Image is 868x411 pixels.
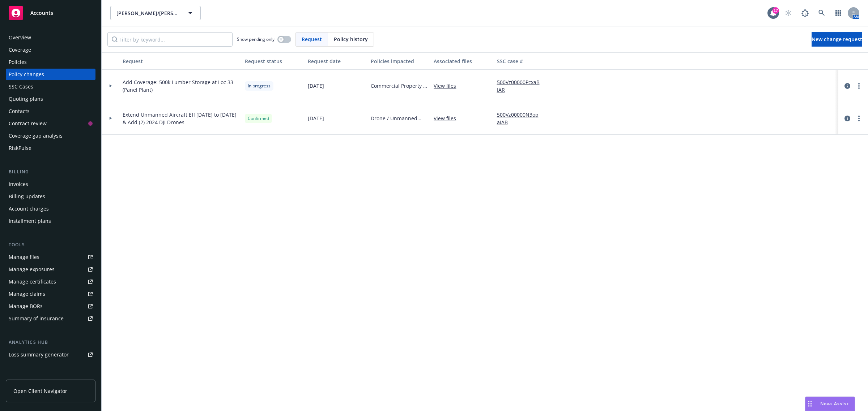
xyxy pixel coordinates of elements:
div: Manage claims [9,288,45,300]
span: [DATE] [308,82,324,90]
span: Drone / Unmanned Aerial Vehicles / Unmanned Aircraft Systems Liability - BOR Cleared [DATE] [371,114,428,122]
span: Nova Assist [820,401,849,407]
div: Loss summary generator [9,349,69,360]
a: RiskPulse [6,142,95,154]
a: 500Vz00000N3opaIAB [497,111,547,126]
a: Start snowing [781,6,796,20]
span: Confirmed [248,115,269,122]
span: Show pending only [237,36,275,42]
button: Request status [242,52,305,70]
div: Account charges [9,203,49,215]
a: more [855,82,863,90]
a: Search [814,6,829,20]
a: Invoices [6,178,95,190]
button: Request [120,52,242,70]
div: Request [123,57,239,65]
a: 500Vz00000PcxaBIAR [497,78,547,94]
button: Request date [305,52,368,70]
a: SSC Cases [6,81,95,92]
a: Switch app [831,6,846,20]
a: Manage claims [6,288,95,300]
div: Policies impacted [371,57,428,65]
div: SSC case # [497,57,547,65]
a: Accounts [6,3,95,23]
a: New change request [812,32,862,47]
a: View files [434,82,462,90]
div: Drag to move [805,397,814,411]
a: Summary of insurance [6,313,95,324]
div: Quoting plans [9,93,43,105]
span: New change request [812,36,862,43]
span: Add Coverage: 500k Lumber Storage at Loc 33 (Panel Plant) [123,78,239,94]
div: Coverage gap analysis [9,130,63,142]
span: [PERSON_NAME]/[PERSON_NAME] Construction, Inc. [116,9,179,17]
a: Policy changes [6,69,95,80]
a: Contacts [6,105,95,117]
div: Billing updates [9,191,45,202]
a: Manage exposures [6,264,95,275]
div: Summary of insurance [9,313,64,324]
a: Loss summary generator [6,349,95,360]
a: Manage BORs [6,300,95,312]
a: Billing updates [6,191,95,202]
a: more [855,114,863,123]
div: Contract review [9,118,47,129]
div: Toggle Row Expanded [102,102,120,135]
div: Tools [6,241,95,248]
span: Open Client Navigator [13,387,67,395]
span: Commercial Property - BOR Cleared Eff [DATE] [371,82,428,90]
a: Coverage gap analysis [6,130,95,142]
a: Report a Bug [798,6,812,20]
div: Invoices [9,178,28,190]
div: Manage certificates [9,276,56,287]
span: [DATE] [308,114,324,122]
span: Request [302,35,322,43]
div: RiskPulse [9,142,31,154]
div: Toggle Row Expanded [102,70,120,102]
div: Manage BORs [9,300,43,312]
div: Installment plans [9,215,51,227]
div: Manage exposures [9,264,55,275]
div: Manage files [9,251,39,263]
div: Policies [9,56,27,68]
div: Associated files [434,57,491,65]
span: In progress [248,83,271,89]
div: Policy changes [9,69,44,80]
button: Associated files [431,52,494,70]
a: Quoting plans [6,93,95,105]
a: View files [434,114,462,122]
a: Overview [6,32,95,43]
a: Account charges [6,203,95,215]
span: Policy history [334,35,368,43]
div: Contacts [9,105,30,117]
a: circleInformation [843,82,852,90]
a: circleInformation [843,114,852,123]
div: Analytics hub [6,339,95,346]
a: Manage files [6,251,95,263]
button: Policies impacted [368,52,431,70]
div: Request date [308,57,365,65]
div: Overview [9,32,31,43]
a: Contract review [6,118,95,129]
span: Extend Unmanned Aircraft Eff [DATE] to [DATE] & Add (2) 2024 DJI Drones [123,111,239,126]
a: Installment plans [6,215,95,227]
a: Policies [6,56,95,68]
span: Accounts [30,10,53,16]
div: Coverage [9,44,31,56]
div: Billing [6,168,95,176]
button: Nova Assist [805,397,855,411]
div: SSC Cases [9,81,33,92]
a: Coverage [6,44,95,56]
div: Request status [245,57,302,65]
button: [PERSON_NAME]/[PERSON_NAME] Construction, Inc. [110,6,201,20]
div: 17 [773,7,779,14]
input: Filter by keyword... [107,32,233,47]
a: Manage certificates [6,276,95,287]
button: SSC case # [494,52,550,70]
